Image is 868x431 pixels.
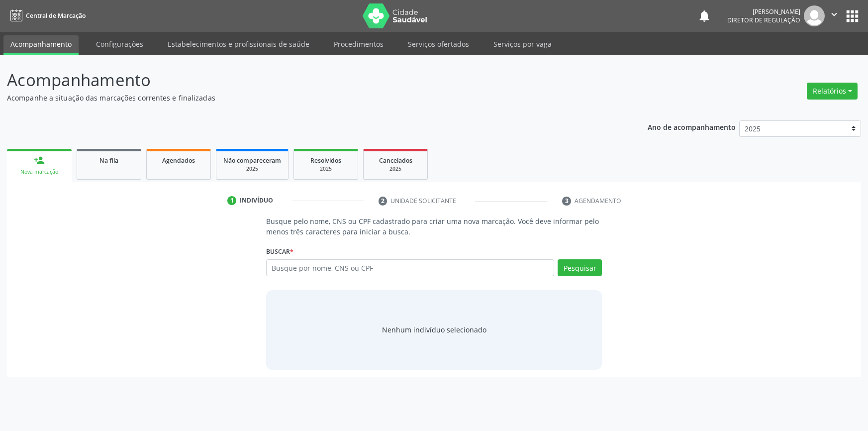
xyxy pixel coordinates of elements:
span: Diretor de regulação [727,16,800,24]
div: 1 [227,196,236,205]
a: Central de Marcação [7,7,86,24]
button: Pesquisar [558,259,602,276]
label: Buscar [266,244,293,259]
a: Serviços ofertados [401,35,476,53]
a: Serviços por vaga [486,35,559,53]
img: img [804,5,825,26]
p: Acompanhamento [7,68,605,93]
div: [PERSON_NAME] [727,7,800,16]
a: Procedimentos [327,35,390,53]
button: apps [844,7,861,25]
span: Na fila [99,156,118,165]
span: Agendados [162,156,195,165]
i:  [829,9,840,20]
button: notifications [697,9,711,23]
input: Busque por nome, CNS ou CPF [266,259,555,276]
a: Configurações [89,35,150,53]
p: Busque pelo nome, CNS ou CPF cadastrado para criar uma nova marcação. Você deve informar pelo men... [266,216,602,237]
div: Nova marcação [14,168,65,176]
a: Estabelecimentos e profissionais de saúde [161,35,316,53]
div: 2025 [371,165,420,173]
a: Acompanhamento [3,35,79,55]
div: 2025 [301,165,351,173]
span: Cancelados [379,156,412,165]
div: Indivíduo [240,196,273,205]
span: Central de Marcação [26,11,86,20]
span: Resolvidos [310,156,341,165]
div: Nenhum indivíduo selecionado [382,324,486,335]
p: Acompanhe a situação das marcações correntes e finalizadas [7,93,605,103]
span: Não compareceram [223,156,281,165]
p: Ano de acompanhamento [648,120,736,133]
div: 2025 [223,165,281,173]
div: person_add [34,155,45,166]
button:  [825,5,844,26]
button: Relatórios [807,83,858,100]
